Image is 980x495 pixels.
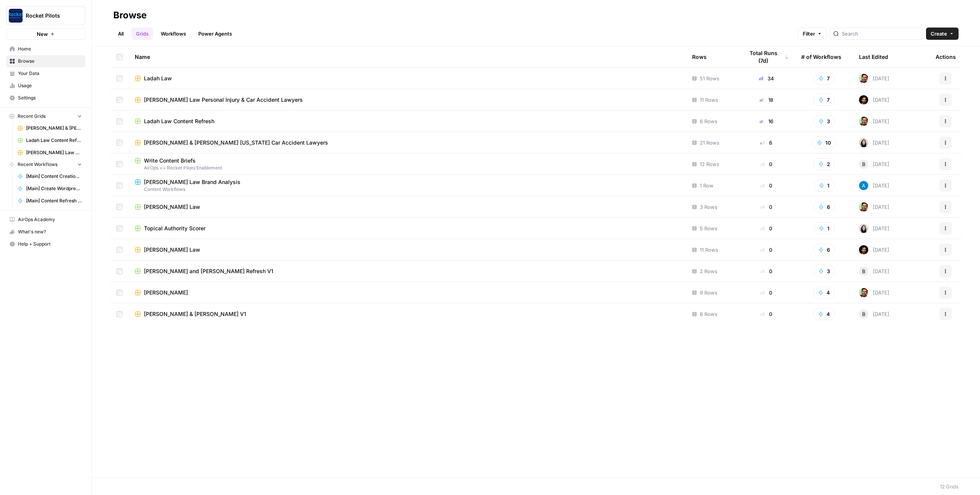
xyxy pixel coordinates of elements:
div: [DATE] [859,224,889,233]
span: Ladah Law [144,75,172,82]
a: AirOps Academy [6,213,85,226]
img: wt756mygx0n7rybn42vblmh42phm [859,245,868,254]
span: 21 Rows [700,139,719,147]
div: 0 [744,289,789,296]
span: 51 Rows [700,75,719,82]
a: Usage [6,80,85,92]
span: [Main] Create Wordpress Post [26,185,82,192]
div: [DATE] [859,74,889,83]
div: [DATE] [859,181,889,190]
div: Rows [692,46,707,67]
a: Home [6,43,85,55]
button: New [6,28,85,40]
a: Ladah Law Content Refresh [135,117,680,125]
button: 1 [814,222,835,234]
img: d1tj6q4qn00rgj0pg6jtyq0i5owx [859,288,868,297]
span: [PERSON_NAME] Law Personal Injury & Car Accident Lawyers [144,96,303,104]
a: [Main] Content Refresh Article [14,195,85,207]
span: 11 Rows [700,96,718,104]
a: [PERSON_NAME] Law Personal Injury & Car Accident Lawyers [14,147,85,159]
a: Power Agents [194,28,237,40]
a: Workflows [156,28,191,40]
span: B [862,160,866,168]
span: Content Workflows [135,186,680,193]
a: [PERSON_NAME] Law Personal Injury & Car Accident Lawyers [135,96,680,104]
span: Help + Support [18,241,82,247]
button: 2 [813,158,835,170]
span: 11 Rows [700,246,718,254]
button: 4 [813,287,835,299]
span: [PERSON_NAME] [144,289,188,296]
a: Topical Authority Scorer [135,225,680,232]
div: [DATE] [859,267,889,276]
a: Settings [6,92,85,104]
span: Settings [18,94,82,101]
span: [PERSON_NAME] Law Personal Injury & Car Accident Lawyers [26,149,82,156]
button: 7 [813,72,835,85]
div: Total Runs (7d) [744,46,789,67]
span: 9 Rows [700,289,717,296]
span: B [862,267,866,275]
div: Last Edited [859,46,888,67]
a: Grids [131,28,153,40]
div: 0 [744,310,789,318]
a: [PERSON_NAME] Law [135,246,680,254]
span: Ladah Law Content Refresh [26,137,82,144]
button: 3 [813,265,835,277]
span: Filter [803,30,815,37]
a: [Main] Create Wordpress Post [14,182,85,195]
span: 3 Rows [700,203,717,211]
div: # of Workflows [801,46,841,67]
img: wt756mygx0n7rybn42vblmh42phm [859,95,868,104]
button: 6 [813,244,835,256]
div: 0 [744,246,789,254]
button: Create [926,28,959,40]
button: 6 [813,201,835,213]
button: Help + Support [6,238,85,250]
span: 2 Rows [700,267,717,275]
button: Recent Grids [6,111,85,122]
a: [Main] Content Creation Article [14,170,85,182]
img: d1tj6q4qn00rgj0pg6jtyq0i5owx [859,74,868,83]
div: 0 [744,160,789,168]
span: Usage [18,82,82,89]
a: [PERSON_NAME] and [PERSON_NAME] Refresh V1 [135,267,680,275]
a: Your Data [6,67,85,80]
div: [DATE] [859,288,889,297]
button: 10 [812,137,836,149]
span: 6 Rows [700,117,717,125]
div: [DATE] [859,245,889,254]
a: Browse [6,55,85,67]
span: [PERSON_NAME] Law Brand Analysis [144,178,240,186]
div: [DATE] [859,138,889,147]
span: 1 Row [700,182,714,189]
a: Ladah Law Content Refresh [14,134,85,147]
span: Home [18,46,82,52]
div: What's new? [7,226,85,238]
span: [PERSON_NAME] & [PERSON_NAME] V1 [144,310,246,318]
a: Ladah Law [135,75,680,82]
div: 0 [744,203,789,211]
span: [PERSON_NAME] Law [144,203,200,211]
img: o3cqybgnmipr355j8nz4zpq1mc6x [859,181,868,190]
button: What's new? [6,226,85,238]
span: [Main] Content Refresh Article [26,197,82,204]
span: Write Content Briefs [144,157,196,164]
div: [DATE] [859,117,889,126]
div: [DATE] [859,160,889,169]
input: Search [842,30,920,37]
div: Browse [113,9,147,21]
a: [PERSON_NAME] & [PERSON_NAME] [US_STATE] Car Accident Lawyers [135,139,680,147]
span: [Main] Content Creation Article [26,173,82,180]
span: AirOps Academy [18,216,82,223]
img: t5ef5oef8zpw1w4g2xghobes91mw [859,224,868,233]
span: [PERSON_NAME] & [PERSON_NAME] [US_STATE] Car Accident Lawyers [144,139,328,147]
a: Write Content BriefsAirOps <> Rocket Pilots Enablement [135,157,680,171]
a: [PERSON_NAME] Law [135,203,680,211]
button: 3 [813,115,835,127]
span: [PERSON_NAME] and [PERSON_NAME] Refresh V1 [144,267,273,275]
span: New [37,30,48,38]
a: [PERSON_NAME] & [PERSON_NAME] V1 [135,310,680,318]
span: Browse [18,58,82,65]
span: Ladah Law Content Refresh [144,117,214,125]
